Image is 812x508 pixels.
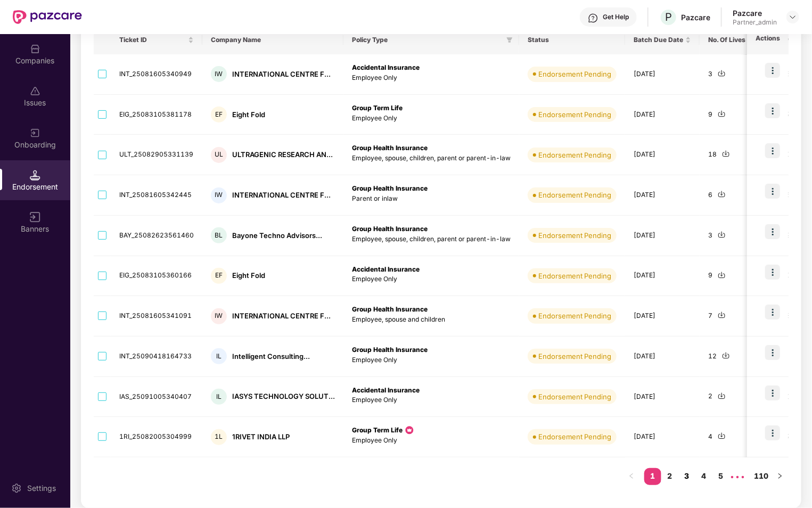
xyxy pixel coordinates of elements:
[232,69,331,79] div: INTERNATIONAL CENTRE F...
[111,417,202,457] td: 1RI_25082005304999
[708,150,745,160] div: 18
[30,128,40,138] img: svg+xml;base64,PHN2ZyB3aWR0aD0iMjAiIGhlaWdodD0iMjAiIHZpZXdCb3g9IjAgMCAyMCAyMCIgZmlsbD0ibm9uZSIgeG...
[24,483,59,494] div: Settings
[352,265,420,273] b: Accidental Insurance
[352,225,428,233] b: Group Health Insurance
[708,351,745,362] div: 12
[211,429,227,445] div: 1L
[708,311,745,321] div: 7
[211,66,227,82] div: IW
[119,36,186,44] span: Ticket ID
[625,337,700,377] td: [DATE]
[538,431,611,442] div: Endorsement Pending
[665,11,672,23] span: P
[111,256,202,297] td: EIG_25083105360166
[232,311,331,321] div: INTERNATIONAL CENTRE F...
[765,386,780,400] img: icon
[772,468,789,485] button: right
[718,392,726,400] img: svg+xml;base64,PHN2ZyBpZD0iRG93bmxvYWQtMjR4MjQiIHhtbG5zPSJodHRwOi8vd3d3LnczLm9yZy8yMDAwL3N2ZyIgd2...
[111,54,202,95] td: INT_25081605340949
[765,184,780,199] img: icon
[747,26,789,54] th: Actions
[708,110,745,120] div: 9
[625,54,700,95] td: [DATE]
[506,37,513,43] span: filter
[712,468,729,484] a: 5
[352,346,428,354] b: Group Health Insurance
[111,26,202,54] th: Ticket ID
[777,473,783,479] span: right
[211,106,227,122] div: EF
[623,468,640,485] button: left
[789,13,797,21] img: svg+xml;base64,PHN2ZyBpZD0iRHJvcGRvd24tMzJ4MzIiIHhtbG5zPSJodHRwOi8vd3d3LnczLm9yZy8yMDAwL3N2ZyIgd2...
[211,389,227,405] div: IL
[232,271,265,281] div: Eight Fold
[625,175,700,216] td: [DATE]
[352,63,420,71] b: Accidental Insurance
[232,190,331,200] div: INTERNATIONAL CENTRE F...
[352,395,511,405] p: Employee Only
[30,212,40,223] img: svg+xml;base64,PHN2ZyB3aWR0aD0iMTYiIGhlaWdodD0iMTYiIHZpZXdCb3g9IjAgMCAxNiAxNiIgZmlsbD0ibm9uZSIgeG...
[538,271,611,281] div: Endorsement Pending
[352,144,428,152] b: Group Health Insurance
[708,190,745,200] div: 6
[625,216,700,256] td: [DATE]
[352,386,420,394] b: Accidental Insurance
[729,468,747,485] span: •••
[765,305,780,319] img: icon
[678,468,695,484] a: 3
[708,391,745,402] div: 2
[352,194,511,204] p: Parent or inlaw
[765,265,780,280] img: icon
[352,153,511,163] p: Employee, spouse, children, parent or parent-in-law
[111,296,202,337] td: INT_25081605341091
[708,271,745,281] div: 9
[661,468,678,484] a: 2
[661,468,678,485] li: 2
[765,345,780,360] img: icon
[352,113,511,124] p: Employee Only
[211,227,227,243] div: BL
[352,274,511,284] p: Employee Only
[681,12,710,22] div: Pazcare
[718,110,726,118] img: svg+xml;base64,PHN2ZyBpZD0iRG93bmxvYWQtMjR4MjQiIHhtbG5zPSJodHRwOi8vd3d3LnczLm9yZy8yMDAwL3N2ZyIgd2...
[628,473,635,479] span: left
[352,305,428,313] b: Group Health Insurance
[232,391,335,402] div: IASYS TECHNOLOGY SOLUT...
[352,355,511,365] p: Employee Only
[538,109,611,120] div: Endorsement Pending
[232,351,310,362] div: Intelligent Consulting...
[625,135,700,175] td: [DATE]
[765,143,780,158] img: icon
[30,86,40,96] img: svg+xml;base64,PHN2ZyBpZD0iSXNzdWVzX2Rpc2FibGVkIiB4bWxucz0iaHR0cDovL3d3dy53My5vcmcvMjAwMC9zdmciIH...
[708,69,745,79] div: 3
[700,26,754,54] th: No. Of Lives
[708,432,745,442] div: 4
[765,63,780,78] img: icon
[538,190,611,200] div: Endorsement Pending
[712,468,729,485] li: 5
[232,432,290,442] div: 1RIVET INDIA LLP
[111,337,202,377] td: INT_25090418164733
[111,377,202,417] td: IAS_25091005340407
[718,190,726,198] img: svg+xml;base64,PHN2ZyBpZD0iRG93bmxvYWQtMjR4MjQiIHhtbG5zPSJodHRwOi8vd3d3LnczLm9yZy8yMDAwL3N2ZyIgd2...
[538,310,611,321] div: Endorsement Pending
[352,36,502,44] span: Policy Type
[519,26,625,54] th: Status
[232,150,333,160] div: ULTRAGENIC RESEARCH AN...
[538,230,611,241] div: Endorsement Pending
[30,44,40,54] img: svg+xml;base64,PHN2ZyBpZD0iQ29tcGFuaWVzIiB4bWxucz0iaHR0cDovL3d3dy53My5vcmcvMjAwMC9zdmciIHdpZHRoPS...
[202,26,343,54] th: Company Name
[232,231,322,241] div: Bayone Techno Advisors...
[352,234,511,244] p: Employee, spouse, children, parent or parent-in-law
[538,150,611,160] div: Endorsement Pending
[678,468,695,485] li: 3
[352,315,511,325] p: Employee, spouse and children
[634,36,683,44] span: Batch Due Date
[625,95,700,135] td: [DATE]
[708,231,745,241] div: 3
[603,13,629,21] div: Get Help
[211,147,227,163] div: UL
[718,432,726,440] img: svg+xml;base64,PHN2ZyBpZD0iRG93bmxvYWQtMjR4MjQiIHhtbG5zPSJodHRwOi8vd3d3LnczLm9yZy8yMDAwL3N2ZyIgd2...
[211,268,227,284] div: EF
